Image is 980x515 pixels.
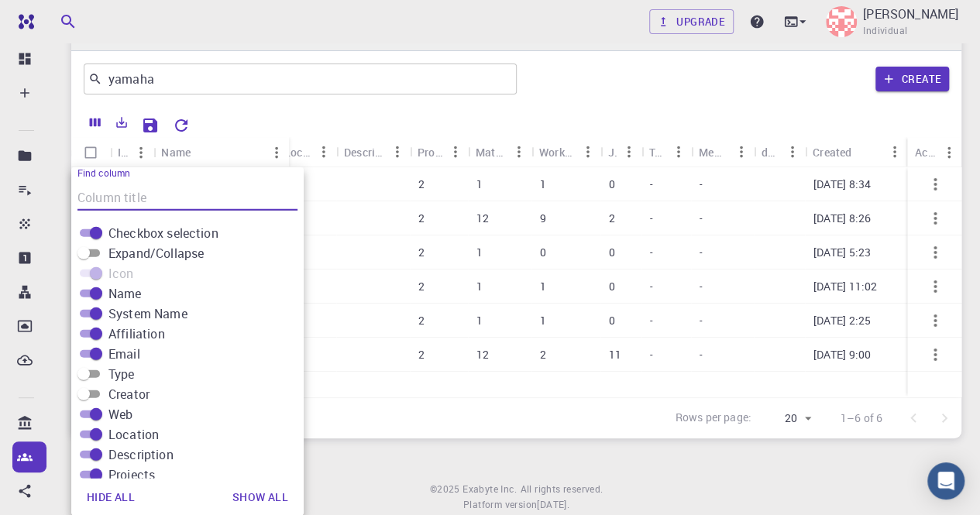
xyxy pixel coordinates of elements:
[462,482,517,497] a: Exabyte Inc.
[108,385,150,403] span: Creator
[108,445,174,464] span: Description
[608,313,614,328] p: 0
[108,365,135,383] span: Type
[418,245,424,260] p: 2
[110,137,153,167] div: Icon
[462,482,517,495] span: Exabyte Inc.
[108,345,140,363] span: Email
[166,110,197,141] button: Reset Explorer Settings
[915,137,937,167] div: Actions
[691,137,754,167] div: Members
[649,279,652,294] p: -
[531,137,600,167] div: Workflows
[813,211,871,226] p: [DATE] 8:26
[875,67,949,91] button: Create
[410,137,468,167] div: Projects
[882,139,907,164] button: Menu
[649,347,652,362] p: -
[649,313,652,328] p: -
[649,9,734,34] a: Upgrade
[617,139,641,164] button: Menu
[476,177,482,192] p: 1
[220,482,301,513] button: Show all
[539,177,545,192] p: 1
[608,211,614,226] p: 2
[813,245,871,260] p: [DATE] 5:23
[699,279,702,294] p: -
[31,11,87,25] span: Support
[476,245,482,260] p: 1
[907,137,961,167] div: Actions
[468,137,531,167] div: Materials
[608,137,617,167] div: Jobs
[430,482,462,497] span: © 2025
[841,410,882,426] p: 1–6 of 6
[539,313,545,328] p: 1
[476,137,507,167] div: Materials
[507,139,531,164] button: Menu
[649,177,652,192] p: -
[539,211,545,226] p: 9
[118,137,129,167] div: Icon
[699,137,729,167] div: Members
[153,137,289,167] div: Name
[699,347,702,362] p: -
[418,279,424,294] p: 2
[108,465,155,484] span: Projects
[699,211,702,226] p: -
[813,279,877,294] p: [DATE] 11:02
[649,211,652,226] p: -
[385,139,410,164] button: Menu
[476,279,482,294] p: 1
[649,137,666,167] div: Teams
[608,347,621,362] p: 11
[108,224,218,242] span: Checkbox selection
[336,137,410,167] div: Description
[108,425,159,444] span: Location
[77,186,297,211] input: Column title
[600,137,641,167] div: Jobs
[576,139,600,164] button: Menu
[758,407,816,430] div: 20
[676,410,751,427] p: Rows per page:
[754,137,805,167] div: default
[608,279,614,294] p: 0
[851,139,876,164] button: Sort
[520,482,603,497] span: All rights reserved.
[284,137,311,167] div: Location
[729,139,754,164] button: Menu
[476,211,488,226] p: 12
[805,137,907,167] div: Created
[476,347,488,362] p: 12
[780,139,805,164] button: Menu
[344,137,385,167] div: Description
[641,137,691,167] div: Teams
[82,110,108,135] button: Columns
[476,313,482,328] p: 1
[666,139,691,164] button: Menu
[443,139,468,164] button: Menu
[699,177,702,192] p: -
[161,137,191,167] div: Name
[699,245,702,260] p: -
[129,140,153,165] button: Menu
[108,264,134,283] span: Icon
[418,313,424,328] p: 2
[108,324,165,343] span: Affiliation
[74,482,147,513] button: Hide all
[813,177,871,192] p: [DATE] 8:34
[649,245,652,260] p: -
[108,244,204,263] span: Expand/Collapse
[608,177,614,192] p: 0
[699,313,702,328] p: -
[108,405,132,424] span: Web
[537,497,569,513] a: [DATE].
[108,304,187,323] span: System Name
[863,5,958,23] p: [PERSON_NAME]
[608,245,614,260] p: 0
[826,6,857,37] img: JD Francois
[813,313,871,328] p: [DATE] 2:25
[108,284,142,303] span: Name
[418,211,424,226] p: 2
[135,110,166,141] button: Save Explorer Settings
